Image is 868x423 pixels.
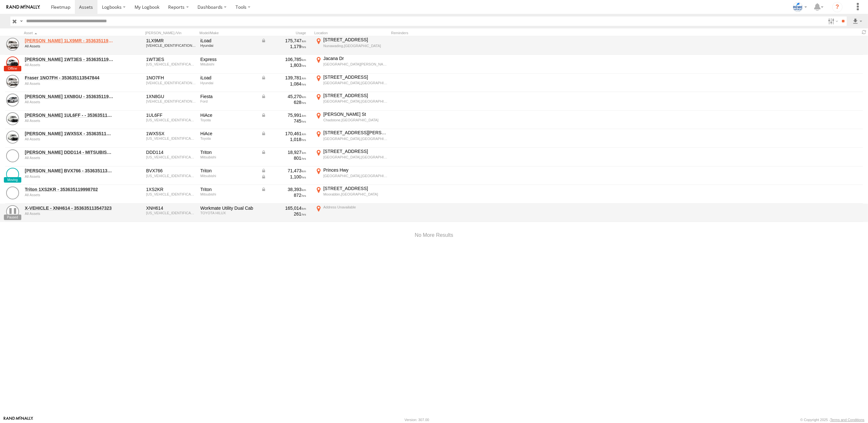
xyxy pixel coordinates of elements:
label: Search Query [19,16,24,26]
a: [PERSON_NAME] 1UL6FF - - 353635113547034 [25,112,113,118]
label: Search Filter Options [825,16,839,26]
div: JTFMA3AP808019822 [146,118,196,122]
div: 1XN8GU [146,94,196,99]
div: Data from Vehicle CANbus [261,131,306,136]
div: MMAJLKL10NH031803 [146,174,196,178]
div: Moorabbin,[GEOGRAPHIC_DATA] [323,192,388,196]
div: Reminders [391,31,494,35]
a: [PERSON_NAME] 1XN8GU - 353635119765598 [25,94,113,99]
div: 1UL6FF [146,112,196,118]
div: Toyota [200,136,257,140]
label: Click to View Current Location [314,167,389,185]
div: undefined [25,175,113,178]
a: View Asset Details [6,38,19,51]
div: Data from Vehicle CANbus [261,38,306,44]
div: Click to Sort [24,31,114,35]
div: Nunawading,[GEOGRAPHIC_DATA] [323,44,388,48]
div: Toyota [200,118,257,122]
div: [GEOGRAPHIC_DATA],[GEOGRAPHIC_DATA] [323,174,388,178]
div: 106,785 [261,56,306,62]
div: undefined [25,82,113,86]
label: Click to View Current Location [314,37,389,54]
div: [GEOGRAPHIC_DATA],[GEOGRAPHIC_DATA] [323,99,388,104]
a: Terms and Conditions [830,418,864,422]
div: undefined [25,100,113,104]
a: View Asset Details [6,56,19,69]
div: Chadstone,[GEOGRAPHIC_DATA] [323,118,388,122]
div: [STREET_ADDRESS] [323,186,388,191]
div: [STREET_ADDRESS] [323,148,388,154]
a: Visit our Website [4,417,33,423]
img: rand-logo.svg [6,5,40,9]
div: undefined [25,44,113,48]
a: Fraser 1NO7FH - 353635113547844 [25,75,113,81]
div: [STREET_ADDRESS] [323,74,388,80]
div: 1,084 [261,81,306,87]
div: 745 [261,118,306,124]
div: [STREET_ADDRESS] [323,93,388,98]
div: undefined [25,193,113,197]
div: HiAce [200,131,257,136]
div: 1WT3ES [146,56,196,62]
a: View Asset Details [6,186,19,199]
div: BVX766 [146,168,196,174]
a: View Asset Details [6,112,19,125]
div: iLoad [200,75,257,81]
div: Triton [200,186,257,192]
a: [PERSON_NAME] 1WT3ES - 353635119770242 [25,56,113,62]
div: JTFHT02P500095084 [146,136,196,140]
div: © Copyright 2025 - [800,418,864,422]
a: [PERSON_NAME] DDD114 - MITSUBISHI Triton GSR 2.4L [25,149,113,155]
div: Model/Make [199,31,257,35]
div: MMAJJKL10PH002871 [146,192,196,196]
div: iLoad [200,38,257,44]
a: X-VEHICLE - XNH614 - 353635113547323 [25,205,113,211]
div: undefined [25,119,113,123]
div: Fiesta [200,94,257,99]
div: Workmate Utility Dual Cab [200,205,257,211]
div: [PERSON_NAME] St [323,111,388,117]
div: Location [314,31,389,35]
div: undefined [25,212,113,216]
div: 628 [261,99,306,105]
label: Export results as... [852,16,863,26]
div: Data from Vehicle CANbus [261,94,306,99]
div: Hyundai [200,44,257,47]
div: Express [200,56,257,62]
div: [PERSON_NAME]./Vin [145,31,197,35]
div: 872 [261,192,306,198]
a: View Asset Details [6,75,19,88]
label: Click to View Current Location [314,204,389,222]
div: Triton [200,149,257,155]
a: View Asset Details [6,205,19,218]
div: HiAce [200,112,257,118]
div: 1XS2KR [146,186,196,192]
div: 1NO7FH [146,75,196,81]
div: MR0EX12G002032518 [146,211,196,215]
div: 1LX9MR [146,38,196,44]
div: 1,018 [261,136,306,142]
div: Mitsubishi [200,192,257,196]
div: Mitubishi [200,62,257,66]
div: Jacana Dr [323,55,388,61]
div: KMFWBX7KMJU957945 [146,81,196,85]
div: undefined [25,137,113,141]
label: Click to View Current Location [314,186,389,203]
div: [STREET_ADDRESS][PERSON_NAME] [323,130,388,136]
div: DDD114 [146,149,196,155]
label: Click to View Current Location [314,130,389,147]
div: [GEOGRAPHIC_DATA],[GEOGRAPHIC_DATA] [323,155,388,159]
div: KMFWBX7KMJU945118 [146,44,196,47]
div: Mitsubishi [200,174,257,178]
div: Triton [200,168,257,174]
div: [GEOGRAPHIC_DATA],[GEOGRAPHIC_DATA] [323,81,388,85]
div: 1,179 [261,44,306,49]
a: View Asset Details [6,149,19,162]
div: undefined [25,63,113,67]
div: [GEOGRAPHIC_DATA][PERSON_NAME][GEOGRAPHIC_DATA] [323,62,388,66]
div: Data from Vehicle CANbus [261,168,306,174]
div: [STREET_ADDRESS] [323,37,388,43]
a: View Asset Details [6,94,19,106]
span: Refresh [860,29,868,35]
i: ? [832,2,843,12]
